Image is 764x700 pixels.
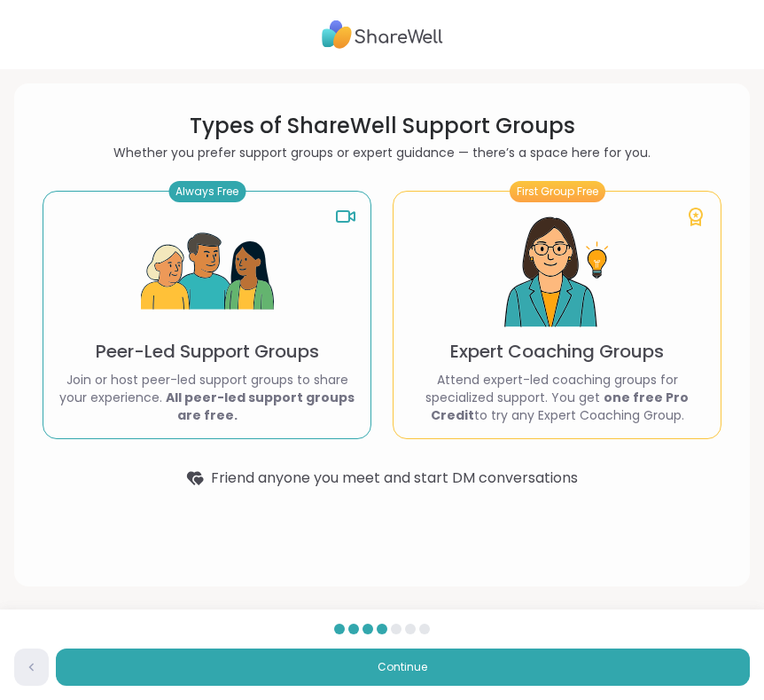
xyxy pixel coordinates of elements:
b: All peer-led support groups are free. [166,389,355,424]
p: Peer-Led Support Groups [96,339,319,364]
span: Friend anyone you meet and start DM conversations [211,468,578,489]
div: Always Free [168,181,246,202]
img: Peer-Led Support Groups [141,206,274,339]
h1: Types of ShareWell Support Groups [43,112,721,140]
img: Expert Coaching Groups [491,206,624,339]
div: First Group Free [510,181,605,202]
p: Expert Coaching Groups [450,339,664,364]
p: Join or host peer-led support groups to share your experience. [58,371,356,424]
img: ShareWell Logo [322,14,443,55]
span: Continue [378,659,427,675]
button: Continue [56,649,750,686]
b: one free Pro Credit [431,389,690,424]
p: Attend expert-led coaching groups for specialized support. You get to try any Expert Coaching Group. [408,371,706,424]
h2: Whether you prefer support groups or expert guidance — there’s a space here for you. [43,144,721,162]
